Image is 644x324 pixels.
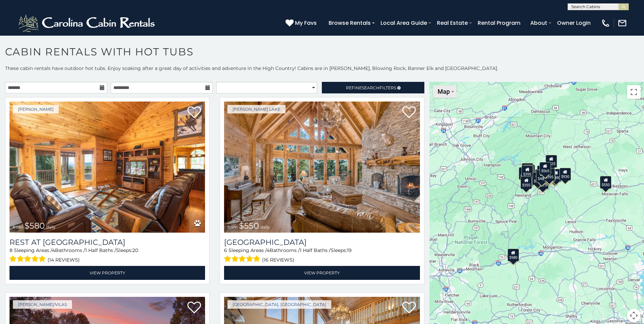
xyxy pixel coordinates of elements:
[260,224,270,230] span: daily
[322,82,424,93] a: RefineSearchFilters
[10,102,205,233] a: Rest at Mountain Crest from $580 daily
[10,266,205,280] a: View Property
[132,247,138,253] span: 20
[85,247,116,253] span: 1 Half Baths /
[224,238,420,247] a: [GEOGRAPHIC_DATA]
[10,102,205,233] img: Rest at Mountain Crest
[300,247,331,253] span: 1 Half Baths /
[224,266,420,280] a: View Property
[10,238,205,247] h3: Rest at Mountain Crest
[13,105,59,113] a: [PERSON_NAME]
[433,85,457,98] button: Change map style
[600,176,611,189] div: $550
[522,163,533,176] div: $310
[521,165,533,178] div: $395
[227,105,286,113] a: [PERSON_NAME] Lake
[550,169,562,182] div: $380
[627,309,641,322] button: Map camera controls
[24,221,45,231] span: $580
[10,238,205,247] a: Rest at [GEOGRAPHIC_DATA]
[224,102,420,233] a: Lake Haven Lodge from $550 daily
[224,238,420,247] h3: Lake Haven Lodge
[295,19,317,27] span: My Favs
[559,168,571,181] div: $930
[474,17,524,29] a: Rental Program
[10,247,205,264] div: Sleeping Areas / Bathrooms / Sleeps:
[239,221,259,231] span: $550
[286,19,318,28] a: My Favs
[554,17,594,29] a: Owner Login
[539,162,551,175] div: $565
[520,176,532,189] div: $355
[262,255,294,264] span: (16 reviews)
[227,300,331,309] a: [GEOGRAPHIC_DATA], [GEOGRAPHIC_DATA]
[13,224,23,230] span: from
[508,249,519,262] div: $580
[227,224,238,230] span: from
[536,170,548,183] div: $485
[224,247,227,253] span: 6
[13,300,72,309] a: [PERSON_NAME]/Vilas
[377,17,430,29] a: Local Area Guide
[48,255,80,264] span: (14 reviews)
[346,85,396,90] span: Refine Filters
[546,155,557,168] div: $525
[601,18,610,28] img: phone-regular-white.png
[224,247,420,264] div: Sleeping Areas / Bathrooms / Sleeps:
[519,167,530,180] div: $650
[52,247,55,253] span: 4
[402,301,416,315] a: Add to favorites
[17,13,158,33] img: White-1-2.png
[347,247,352,253] span: 19
[402,106,416,120] a: Add to favorites
[527,17,551,29] a: About
[187,301,201,315] a: Add to favorites
[438,88,450,95] span: Map
[523,165,535,178] div: $230
[46,224,56,230] span: daily
[187,106,201,120] a: Add to favorites
[325,17,374,29] a: Browse Rentals
[434,17,471,29] a: Real Estate
[224,102,420,233] img: Lake Haven Lodge
[627,85,641,99] button: Toggle fullscreen view
[10,247,13,253] span: 8
[266,247,270,253] span: 4
[544,168,555,181] div: $395
[544,169,555,182] div: $675
[618,18,627,28] img: mail-regular-white.png
[362,85,380,90] span: Search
